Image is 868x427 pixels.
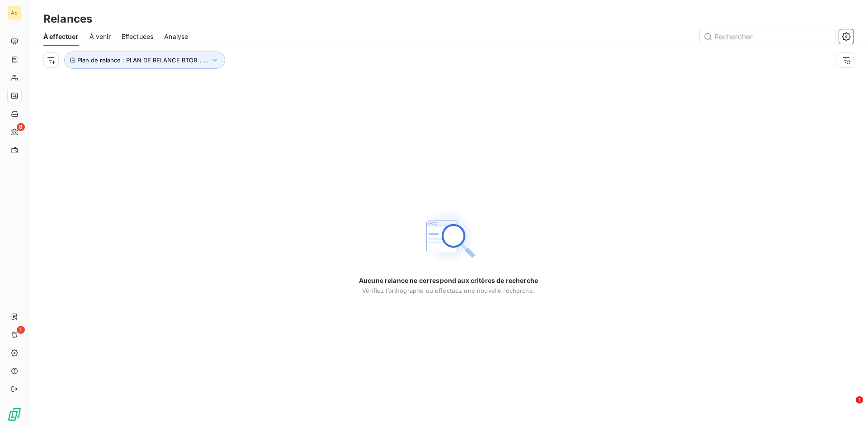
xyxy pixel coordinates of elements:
[837,396,859,418] iframe: Intercom live chat
[7,5,22,20] div: AE
[43,32,79,41] span: À effectuer
[7,125,21,139] a: 8
[362,287,535,294] span: Vérifiez l’orthographe ou effectuez une nouvelle recherche.
[90,32,111,41] span: À venir
[700,29,835,44] input: Rechercher
[122,32,154,41] span: Effectuées
[7,407,22,422] img: Logo LeanPay
[17,123,25,131] span: 8
[77,56,208,64] span: Plan de relance : PLAN DE RELANCE BTOB , ...
[64,52,225,69] button: Plan de relance : PLAN DE RELANCE BTOB , ...
[17,326,25,334] span: 1
[43,11,92,27] h3: Relances
[164,32,188,41] span: Analyse
[420,207,477,265] img: Empty state
[856,396,863,404] span: 1
[359,276,538,285] span: Aucune relance ne correspond aux critères de recherche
